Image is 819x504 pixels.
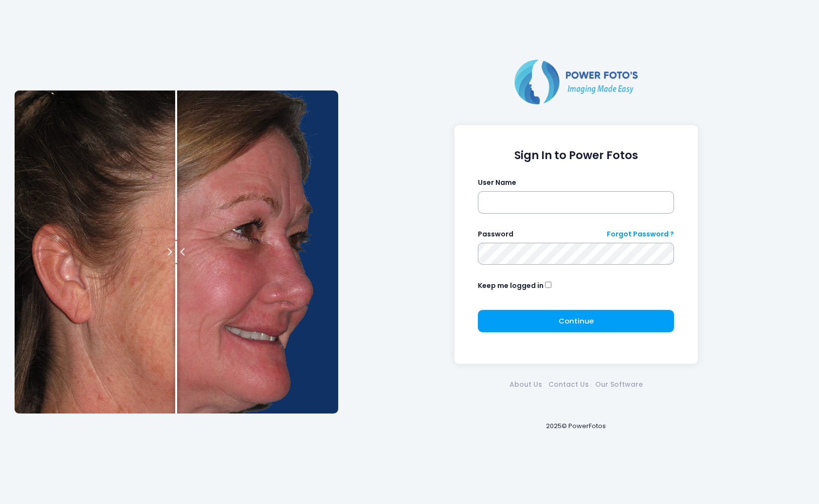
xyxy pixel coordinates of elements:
label: User Name [478,178,516,188]
h1: Sign In to Power Fotos [478,149,674,162]
div: 2025© PowerFotos [347,406,804,447]
img: Logo [510,57,642,106]
button: Continue [478,310,674,332]
label: Password [478,229,513,239]
span: Continue [559,316,594,326]
label: Keep me logged in [478,281,544,291]
a: Contact Us [545,379,592,390]
a: Our Software [592,379,646,390]
a: About Us [506,379,545,390]
a: Forgot Password ? [607,229,674,239]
